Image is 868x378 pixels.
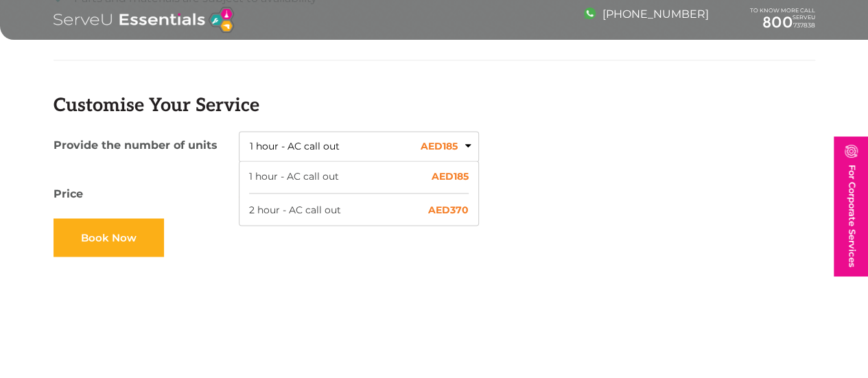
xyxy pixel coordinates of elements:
span: 800 [762,13,793,32]
div: TO KNOW MORE CALL SERVEU [750,8,815,32]
span: AED [432,171,469,182]
span: 1 hour - AC call out [249,171,339,182]
img: logo [54,7,234,33]
button: 1 hour - AC call out AED185 [239,131,479,163]
span: AED [428,204,469,215]
a: [PHONE_NUMBER] [584,8,709,21]
small: 185 [454,170,469,182]
img: image [584,8,596,19]
a: For Corporate Services [834,137,868,276]
span: 2 hour - AC call out [249,204,341,215]
small: 185 [443,140,458,152]
img: image [845,145,858,158]
a: 800737838 [750,14,815,32]
h3: Customise Your Service [54,95,479,117]
a: Book Now [54,218,164,257]
p: Provide the number of units [54,138,479,169]
span: AED [421,140,458,154]
span: 1 hour - AC call out [250,140,340,154]
small: 370 [450,203,469,215]
p: Price [54,186,479,201]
